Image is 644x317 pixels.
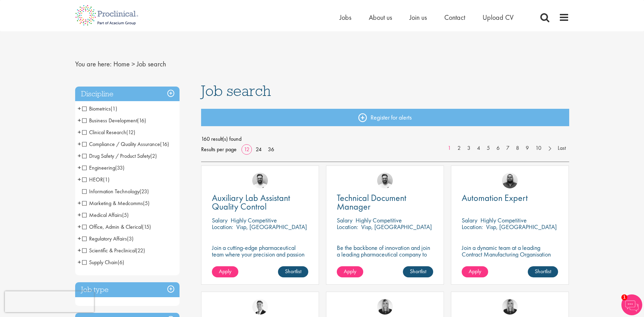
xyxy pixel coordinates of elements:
span: + [78,127,81,137]
span: Location: [212,223,233,231]
span: + [78,162,81,173]
span: (15) [142,223,151,230]
span: Location: [462,223,483,231]
span: Apply [344,268,356,275]
img: Emile De Beer [377,173,393,188]
span: Supply Chain [82,259,124,266]
a: Register for alerts [201,109,569,126]
span: Office, Admin & Clerical [82,223,151,230]
a: Auxiliary Lab Assistant Quality Control [212,194,308,211]
span: Regulatory Affairs [82,235,134,242]
span: Compliance / Quality Assurance [82,140,160,148]
span: Drug Safety / Product Safety [82,152,157,160]
span: (1) [103,176,110,183]
a: Apply [462,266,488,277]
span: > [132,59,135,68]
span: Automation Expert [462,192,528,204]
span: Information Technology [82,188,149,195]
span: Technical Document Manager [337,192,406,212]
img: Janelle Jones [377,299,393,315]
span: + [78,210,81,220]
p: Visp, [GEOGRAPHIC_DATA] [361,223,432,231]
span: Salary [337,216,352,224]
span: Compliance / Quality Assurance [82,140,169,148]
a: 9 [522,144,532,152]
span: + [78,139,81,149]
p: Highly Competitive [356,216,402,224]
span: + [78,103,81,114]
span: Salary [462,216,477,224]
span: Results per page [201,144,237,155]
span: + [78,115,81,125]
span: (16) [137,117,146,124]
span: Join us [410,13,427,22]
a: Last [554,144,569,152]
span: + [78,198,81,208]
p: Highly Competitive [480,216,527,224]
img: Chatbot [621,294,642,315]
a: Janelle Jones [502,299,518,315]
span: Engineering [82,164,125,171]
span: Job search [137,59,166,68]
p: Join a cutting-edge pharmaceutical team where your precision and passion for quality will help sh... [212,244,308,271]
span: Business Development [82,117,137,124]
a: Apply [337,266,363,277]
span: Marketing & Medcomms [82,200,143,207]
span: Scientific & Preclinical [82,247,136,254]
span: (23) [140,188,149,195]
span: + [78,245,81,255]
p: Visp, [GEOGRAPHIC_DATA] [486,223,557,231]
span: Auxiliary Lab Assistant Quality Control [212,192,290,212]
span: + [78,221,81,232]
span: Salary [212,216,228,224]
span: + [78,233,81,244]
span: Biometrics [82,105,111,112]
a: Jobs [340,13,351,22]
a: 4 [474,144,484,152]
a: Technical Document Manager [337,194,433,211]
a: Shortlist [528,266,558,277]
span: Biometrics [82,105,117,112]
a: breadcrumb link [113,59,130,68]
a: 10 [532,144,545,152]
span: (12) [126,129,135,136]
span: Medical Affairs [82,211,129,219]
span: (6) [118,259,124,266]
span: Apply [469,268,481,275]
h3: Job type [75,282,180,297]
span: Medical Affairs [82,211,122,219]
a: Contact [444,13,465,22]
a: Upload CV [483,13,514,22]
span: Clinical Research [82,129,126,136]
a: 1 [444,144,454,152]
a: 24 [253,146,264,153]
a: Emile De Beer [252,173,268,188]
p: Be the backbone of innovation and join a leading pharmaceutical company to help keep life-changin... [337,244,433,271]
span: (3) [127,235,134,242]
span: HEOR [82,176,103,183]
span: Apply [219,268,231,275]
span: (16) [160,140,169,148]
span: Scientific & Preclinical [82,247,145,254]
a: About us [369,13,392,22]
span: Information Technology [82,188,140,195]
p: Join a dynamic team at a leading Contract Manufacturing Organisation (CMO) and contribute to grou... [462,244,558,277]
a: 7 [503,144,513,152]
span: Job search [201,81,271,100]
span: Drug Safety / Product Safety [82,152,150,160]
div: Discipline [75,87,180,101]
span: Business Development [82,117,146,124]
a: Automation Expert [462,194,558,202]
img: George Watson [252,299,268,315]
a: 5 [483,144,493,152]
a: 6 [493,144,503,152]
a: Ashley Bennett [502,173,518,188]
a: Shortlist [278,266,308,277]
span: 1 [621,294,627,300]
span: (22) [136,247,145,254]
span: Location: [337,223,358,231]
